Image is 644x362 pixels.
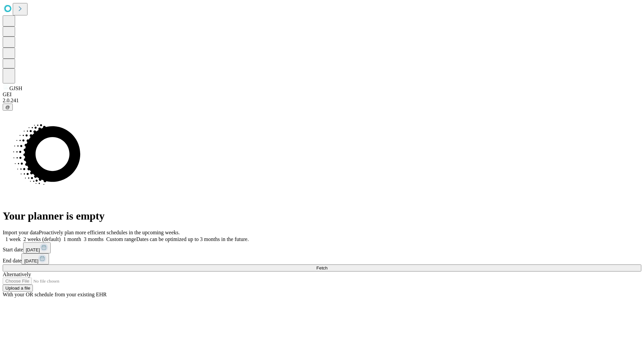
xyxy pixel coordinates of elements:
span: Fetch [316,265,327,270]
button: [DATE] [21,253,49,264]
span: With your OR schedule from your existing EHR [3,292,107,297]
span: Proactively plan more efficient schedules in the upcoming weeks. [39,230,180,235]
span: 1 week [5,236,21,242]
span: GJSH [9,85,22,91]
div: GEI [3,92,641,98]
div: End date [3,253,641,264]
span: Dates can be optimized up to 3 months in the future. [136,236,249,242]
span: 3 months [84,236,104,242]
span: @ [5,105,10,110]
button: Fetch [3,264,641,271]
span: Alternatively [3,271,31,277]
span: 2 weeks (default) [23,236,61,242]
span: Import your data [3,230,39,235]
button: Upload a file [3,285,33,292]
span: [DATE] [24,258,38,263]
h1: Your planner is empty [3,210,641,222]
span: 1 month [63,236,81,242]
button: @ [3,104,13,111]
div: 2.0.241 [3,98,641,104]
span: Custom range [106,236,136,242]
button: [DATE] [23,242,51,253]
div: Start date [3,242,641,253]
span: [DATE] [26,247,40,252]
